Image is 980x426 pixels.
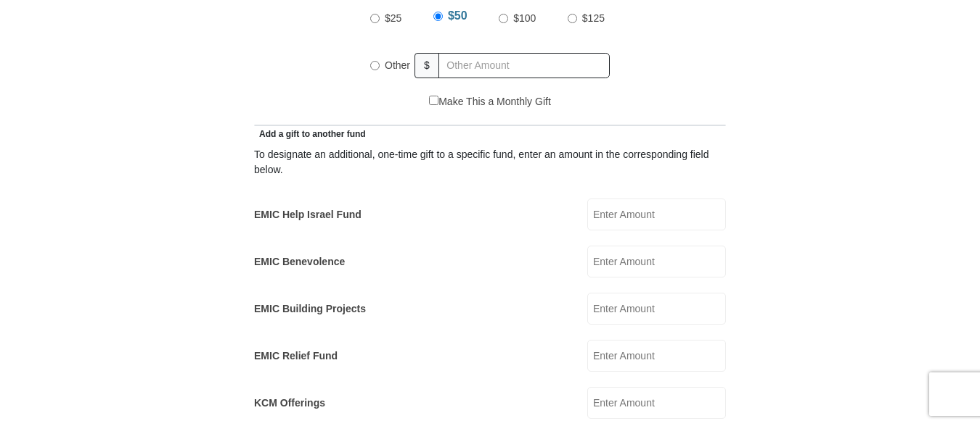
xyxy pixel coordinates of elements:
[587,246,726,277] input: Enter Amount
[587,387,726,419] input: Enter Amount
[254,348,338,364] label: EMIC Relief Fund
[385,12,401,24] span: $25
[448,9,467,22] span: $50
[513,12,536,24] span: $100
[254,207,362,222] label: EMIC Help Israel Fund
[587,199,726,230] input: Enter Amount
[254,147,726,177] div: To designate an additional, one-time gift to a specific fund, enter an amount in the correspondin...
[587,340,726,372] input: Enter Amount
[254,301,366,317] label: EMIC Building Projects
[438,53,610,78] input: Other Amount
[587,293,726,325] input: Enter Amount
[429,94,551,109] label: Make This a Monthly Gift
[254,396,325,411] label: KCM Offerings
[415,53,439,78] span: $
[254,129,366,139] span: Add a gift to another fund
[385,59,410,71] span: Other
[429,96,438,105] input: Make This a Monthly Gift
[582,12,605,24] span: $125
[254,254,345,270] label: EMIC Benevolence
